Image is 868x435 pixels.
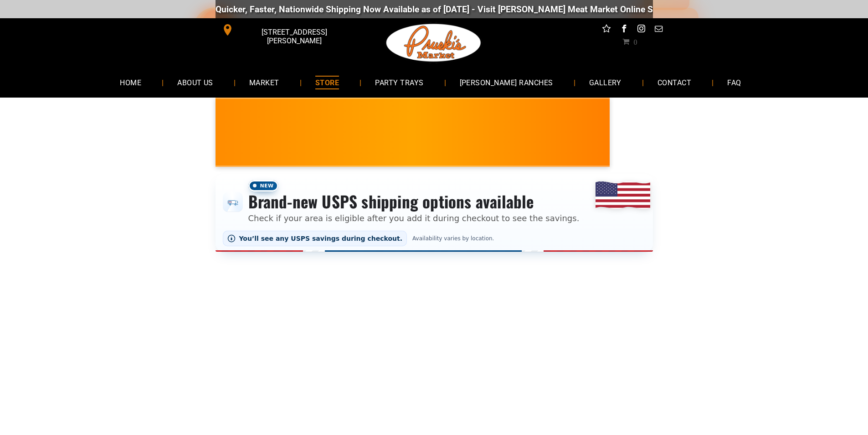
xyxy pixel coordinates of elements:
a: MARKET [236,70,293,94]
a: ABOUT US [164,70,227,94]
a: PARTY TRAYS [361,70,437,94]
div: Shipping options announcement [216,174,653,252]
a: [PERSON_NAME] RANCHES [446,70,567,94]
a: facebook [618,23,630,37]
a: email [652,23,664,37]
a: HOME [106,70,155,94]
a: STORE [302,70,353,94]
a: GALLERY [575,70,635,94]
a: [STREET_ADDRESS][PERSON_NAME] [216,23,355,37]
span: [STREET_ADDRESS][PERSON_NAME] [235,23,353,50]
a: instagram [635,23,647,37]
img: Pruski-s+Market+HQ+Logo2-1920w.png [385,18,483,67]
span: New [248,180,278,192]
a: Social network [601,23,612,37]
span: [PERSON_NAME] MARKET [595,139,774,153]
a: CONTACT [644,70,705,94]
a: FAQ [714,70,755,94]
h3: Brand-new USPS shipping options available [248,192,580,212]
p: Check if your area is eligible after you add it during checkout to see the savings. [248,212,580,224]
span: Availability varies by location. [411,235,496,242]
span: You’ll see any USPS savings during checkout. [239,235,403,242]
div: Quicker, Faster, Nationwide Shipping Now Available as of [DATE] - Visit [PERSON_NAME] Meat Market... [205,4,757,15]
span: 0 [633,38,637,45]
